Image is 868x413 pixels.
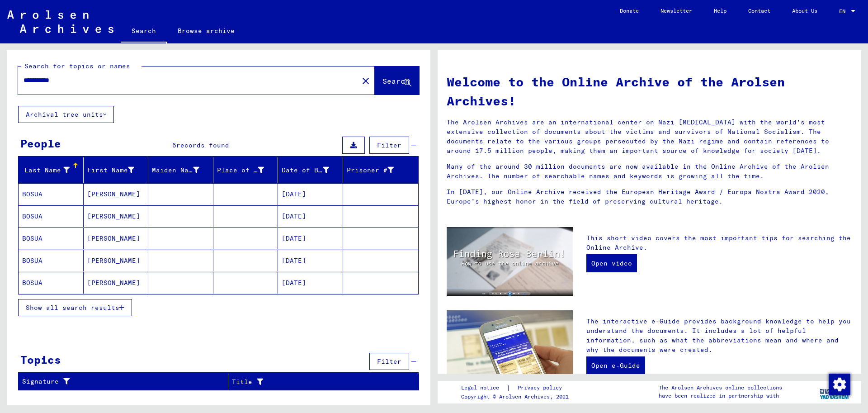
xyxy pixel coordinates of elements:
[282,166,329,175] div: Date of Birth
[278,250,343,271] mat-cell: [DATE]
[167,20,245,42] a: Browse archive
[586,317,852,355] p: The interactive e-Guide provides background knowledge to help you understand the documents. It in...
[382,76,410,85] span: Search
[84,157,149,183] mat-header-cell: First Name
[282,163,343,177] div: Date of Birth
[26,304,119,312] span: Show all search results
[343,157,419,183] mat-header-cell: Prisoner #
[586,356,645,375] a: Open e-Guide
[232,375,408,389] div: Title
[369,353,409,370] button: Filter
[84,250,149,271] mat-cell: [PERSON_NAME]
[369,137,409,154] button: Filter
[7,10,113,33] img: Arolsen_neg.svg
[84,272,149,294] mat-cell: [PERSON_NAME]
[347,166,394,175] div: Prisoner #
[447,72,852,110] h1: Welcome to the Online Archive of the Arolsen Archives!
[818,380,852,403] img: yv_logo.png
[19,157,84,183] mat-header-cell: Last Name
[22,377,217,386] div: Signature
[217,163,278,177] div: Place of Birth
[84,183,149,205] mat-cell: [PERSON_NAME]
[659,392,782,400] p: have been realized in partnership with
[87,163,148,177] div: First Name
[84,205,149,227] mat-cell: [PERSON_NAME]
[829,374,850,395] img: Change consent
[152,166,199,175] div: Maiden Name
[213,157,278,183] mat-header-cell: Place of Birth
[22,163,83,177] div: Last Name
[357,71,375,90] button: Clear
[461,383,506,393] a: Legal notice
[360,76,371,86] mat-icon: close
[447,310,573,394] img: eguide.jpg
[347,163,408,177] div: Prisoner #
[172,141,176,149] span: 5
[19,183,84,205] mat-cell: BOSUA
[19,272,84,294] mat-cell: BOSUA
[87,166,135,175] div: First Name
[447,187,852,206] p: In [DATE], our Online Archive received the European Heritage Award / Europa Nostra Award 2020, Eu...
[375,66,419,95] button: Search
[24,62,130,70] mat-label: Search for topics or names
[278,272,343,294] mat-cell: [DATE]
[176,141,229,149] span: records found
[152,163,213,177] div: Maiden Name
[447,227,573,296] img: video.jpg
[22,166,70,175] div: Last Name
[278,157,343,183] mat-header-cell: Date of Birth
[20,135,61,152] div: People
[839,8,849,14] span: EN
[828,373,850,395] div: Change consent
[377,141,401,149] span: Filter
[659,384,782,392] p: The Arolsen Archives online collections
[19,228,84,249] mat-cell: BOSUA
[18,106,114,123] button: Archival tree units
[586,254,637,272] a: Open video
[148,157,213,183] mat-header-cell: Maiden Name
[461,383,573,393] div: |
[84,228,149,249] mat-cell: [PERSON_NAME]
[278,183,343,205] mat-cell: [DATE]
[461,393,573,401] p: Copyright © Arolsen Archives, 2021
[121,20,167,43] a: Search
[278,228,343,249] mat-cell: [DATE]
[22,375,228,389] div: Signature
[18,299,132,316] button: Show all search results
[232,377,396,387] div: Title
[447,162,852,181] p: Many of the around 30 million documents are now available in the Online Archive of the Arolsen Ar...
[19,250,84,271] mat-cell: BOSUA
[217,166,264,175] div: Place of Birth
[586,233,852,252] p: This short video covers the most important tips for searching the Online Archive.
[20,351,61,368] div: Topics
[19,205,84,227] mat-cell: BOSUA
[447,118,852,156] p: The Arolsen Archives are an international center on Nazi [MEDICAL_DATA] with the world’s most ext...
[278,205,343,227] mat-cell: [DATE]
[377,357,401,366] span: Filter
[510,383,573,393] a: Privacy policy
